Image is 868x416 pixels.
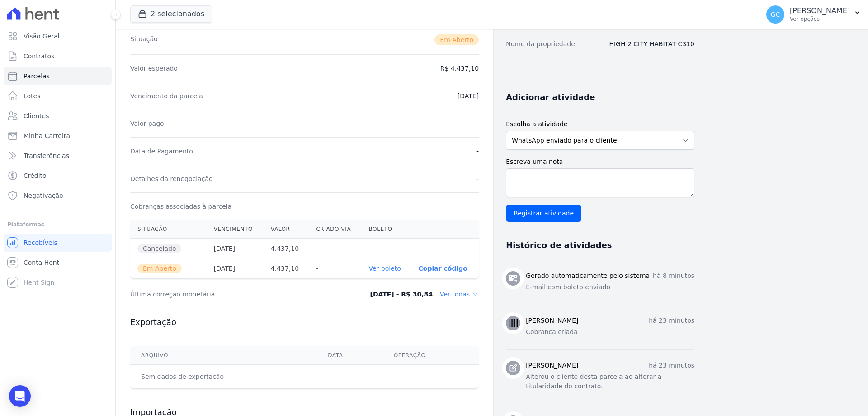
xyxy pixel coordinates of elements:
th: - [309,239,361,259]
th: - [361,239,411,259]
span: Clientes [24,111,49,120]
a: Minha Carteira [4,127,112,145]
h3: [PERSON_NAME] [526,361,578,370]
dd: - [476,147,479,156]
span: Recebíveis [24,238,57,247]
dd: - [476,119,479,128]
h3: Exportação [130,317,479,328]
th: Criado via [309,220,361,239]
span: Negativação [24,191,63,200]
p: Cobrança criada [526,327,694,337]
th: - [309,258,361,278]
a: Lotes [4,87,112,105]
dt: Valor esperado [130,64,178,73]
dd: [DATE] [458,91,479,100]
a: Recebíveis [4,234,112,252]
th: Valor [264,220,309,239]
input: Registrar atividade [506,205,581,222]
p: há 23 minutos [649,316,694,325]
label: Escreva uma nota [506,157,694,167]
p: há 8 minutos [653,271,694,281]
dt: Cobranças associadas à parcela [130,202,231,211]
span: Transferências [24,151,69,160]
th: Operação [383,346,479,365]
span: Em Aberto [434,34,479,45]
button: GC [PERSON_NAME] Ver opções [759,2,868,27]
label: Escolha a atividade [506,120,694,129]
a: Contratos [4,47,112,65]
h3: Adicionar atividade [506,92,595,103]
dd: HIGH 2 CITY HABITAT C310 [609,39,694,48]
a: Transferências [4,147,112,165]
div: Plataformas [7,219,108,230]
h3: Gerado automaticamente pelo sistema [526,271,650,281]
th: [DATE] [207,258,264,278]
dt: Situação [130,34,158,45]
span: Cancelado [137,244,181,253]
p: Alterou o cliente desta parcela ao alterar a titularidade do contrato. [526,372,694,391]
a: Negativação [4,186,112,205]
th: Data [317,346,382,365]
span: GC [771,11,780,18]
span: Contratos [24,52,54,61]
span: Em Aberto [137,264,182,273]
th: 4.437,10 [264,258,309,278]
span: Conta Hent [24,258,59,267]
dt: Vencimento da parcela [130,91,203,100]
a: Clientes [4,107,112,125]
th: Boleto [361,220,411,239]
dt: Valor pago [130,119,164,128]
th: Vencimento [207,220,264,239]
th: 4.437,10 [264,239,309,259]
a: Conta Hent [4,253,112,272]
dd: [DATE] - R$ 30,84 [370,290,433,299]
span: Lotes [24,91,41,100]
dd: R$ 4.437,10 [440,64,479,73]
button: Copiar código [419,265,467,272]
span: Parcelas [24,72,50,81]
a: Ver boleto [368,265,401,272]
p: há 23 minutos [649,361,694,370]
span: Minha Carteira [24,131,70,140]
a: Crédito [4,167,112,185]
div: Open Intercom Messenger [9,385,31,407]
dt: Data de Pagamento [130,147,193,156]
dd: - [476,174,479,183]
th: [DATE] [207,239,264,259]
span: Visão Geral [24,32,60,41]
dt: Última correção monetária [130,290,336,299]
p: Ver opções [790,15,850,23]
h3: Histórico de atividades [506,240,612,251]
a: Visão Geral [4,27,112,45]
dt: Detalhes da renegociação [130,174,213,183]
p: E-mail com boleto enviado [526,282,694,292]
dd: Ver todas [440,290,479,299]
p: [PERSON_NAME] [790,6,850,15]
th: Arquivo [130,346,317,365]
th: Situação [130,220,207,239]
a: Parcelas [4,67,112,85]
dt: Nome da propriedade [506,39,575,48]
h3: [PERSON_NAME] [526,316,578,325]
button: 2 selecionados [130,5,212,23]
td: Sem dados de exportação [130,365,317,389]
span: Crédito [24,171,47,180]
